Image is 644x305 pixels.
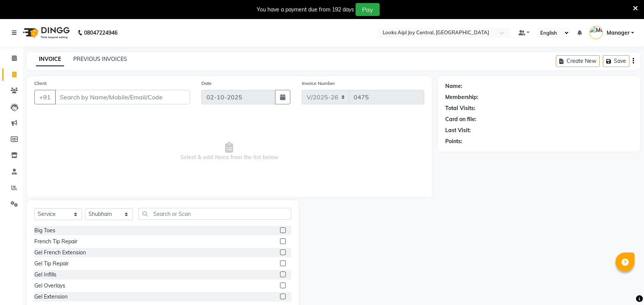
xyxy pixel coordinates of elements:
input: Search or Scan [138,208,291,220]
a: PREVIOUS INVOICES [73,56,127,62]
div: Last Visit: [445,126,471,134]
button: Create New [556,55,600,67]
iframe: chat widget [612,275,636,297]
div: Gel Tip Repair [34,260,69,268]
div: French Tip Repair [34,238,77,246]
div: Card on file: [445,115,477,123]
div: Total Visits: [445,104,475,112]
div: Big Toes [34,227,55,235]
div: Points: [445,137,462,145]
button: Pay [356,3,380,16]
img: Manager [589,26,603,39]
div: Gel Extension [34,293,68,301]
label: Date [201,80,212,87]
img: logo [19,22,72,43]
input: Search by Name/Mobile/Email/Code [55,90,190,104]
label: Invoice Number [302,80,335,87]
button: Save [603,55,630,67]
div: Gel French Extension [34,249,86,257]
span: Manager [607,29,630,37]
label: Client [34,80,47,87]
div: Gel Overlays [34,282,65,290]
a: INVOICE [36,53,64,66]
b: 08047224946 [84,22,118,43]
div: Gel Infills [34,271,56,279]
button: +91 [34,90,56,104]
div: Name: [445,82,462,90]
div: You have a payment due from 192 days [257,6,354,14]
div: Membership: [445,93,478,101]
span: Select & add items from the list below [34,113,424,190]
